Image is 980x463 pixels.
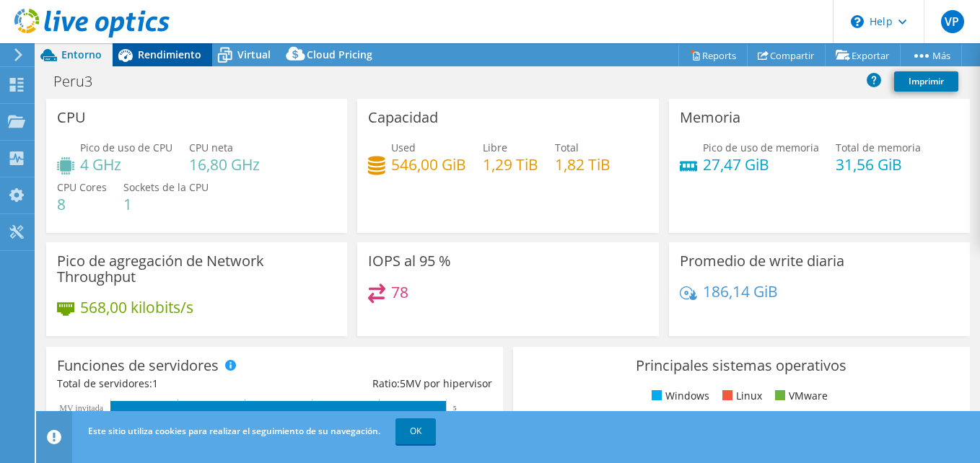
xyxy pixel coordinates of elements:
span: Pico de uso de CPU [80,141,172,154]
h3: CPU [57,110,86,125]
span: Entorno [61,48,102,61]
a: Compartir [747,44,826,66]
div: Total de servidores: [57,376,274,392]
svg: \n [851,15,864,28]
span: Used [391,141,416,154]
span: VP [941,10,964,33]
span: Pico de uso de memoria [703,141,819,154]
div: Ratio: MV por hipervisor [274,376,491,392]
span: 1 [152,376,158,390]
h4: 546,00 GiB [391,156,466,172]
h4: 568,00 kilobits/s [80,299,193,315]
h4: 78 [391,284,408,300]
span: Sockets de la CPU [123,180,209,194]
span: CPU neta [189,141,233,154]
h4: 1 [123,196,209,212]
span: 5 [400,376,406,390]
h4: 4 GHz [80,156,172,172]
span: Virtual [237,48,271,61]
h4: 16,80 GHz [189,156,260,172]
a: OK [395,418,436,444]
span: Total de memoria [836,141,921,154]
h1: Peru3 [47,74,115,89]
li: Windows [648,388,709,404]
li: VMware [771,388,828,404]
h3: Pico de agregación de Network Throughput [57,253,336,285]
span: Libre [483,141,507,154]
h3: IOPS al 95 % [368,253,451,269]
a: Imprimir [894,71,958,92]
h4: 27,47 GiB [703,156,819,172]
a: Más [900,44,962,66]
li: Linux [719,388,762,404]
h3: Funciones de servidores [57,358,219,374]
h4: 186,14 GiB [703,283,778,299]
text: 5 [453,405,457,412]
span: Cloud Pricing [307,48,372,61]
h4: 31,56 GiB [836,156,921,172]
h4: 1,29 TiB [483,156,538,172]
span: Total [555,141,579,154]
h4: 8 [57,196,107,212]
h3: Capacidad [368,110,438,125]
h3: Principales sistemas operativos [524,358,959,374]
span: Este sitio utiliza cookies para realizar el seguimiento de su navegación. [88,425,380,437]
a: Reports [678,44,748,66]
span: Rendimiento [138,48,201,61]
a: Exportar [825,44,901,66]
h3: Memoria [680,110,740,125]
span: CPU Cores [57,180,107,194]
h3: Promedio de write diaria [680,253,844,269]
text: MV invitada [59,403,103,413]
h4: 1,82 TiB [555,156,611,172]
